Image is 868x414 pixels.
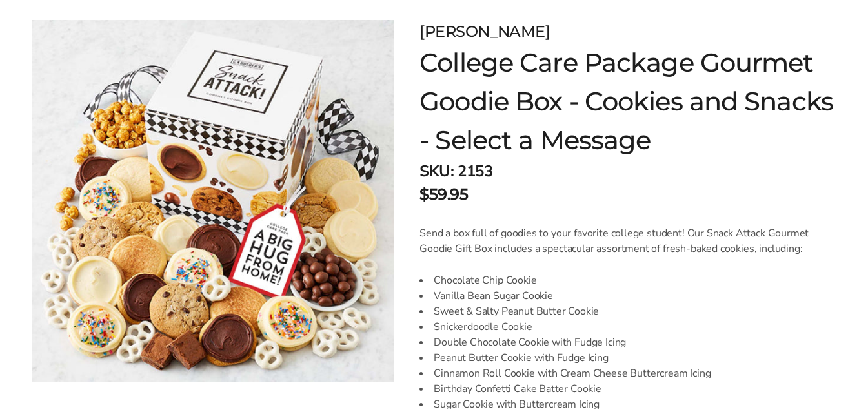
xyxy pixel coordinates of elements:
li: Chocolate Chip Cookie [419,273,834,288]
img: College Care Package Gourmet Goodie Box - Cookies and Snacks - Select a Message [32,20,394,382]
li: Birthday Confetti Cake Batter Cookie [419,381,834,397]
h1: College Care Package Gourmet Goodie Box - Cookies and Snacks - Select a Message [419,43,834,160]
li: Sugar Cookie with Buttercream Icing [419,397,834,412]
li: Sweet & Salty Peanut Butter Cookie [419,304,834,319]
li: Double Chocolate Cookie with Fudge Icing [419,335,834,350]
li: Cinnamon Roll Cookie with Cream Cheese Buttercream Icing [419,366,834,381]
p: Send a box full of goodies to your favorite college student! Our Snack Attack Gourmet Goodie Gift... [419,225,834,256]
p: [PERSON_NAME] [419,20,834,43]
li: Snickerdoodle Cookie [419,319,834,335]
strong: SKU: [419,161,454,181]
li: Peanut Butter Cookie with Fudge Icing [419,350,834,366]
p: $59.95 [419,183,468,206]
span: 2153 [458,161,492,181]
li: Vanilla Bean Sugar Cookie [419,288,834,304]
